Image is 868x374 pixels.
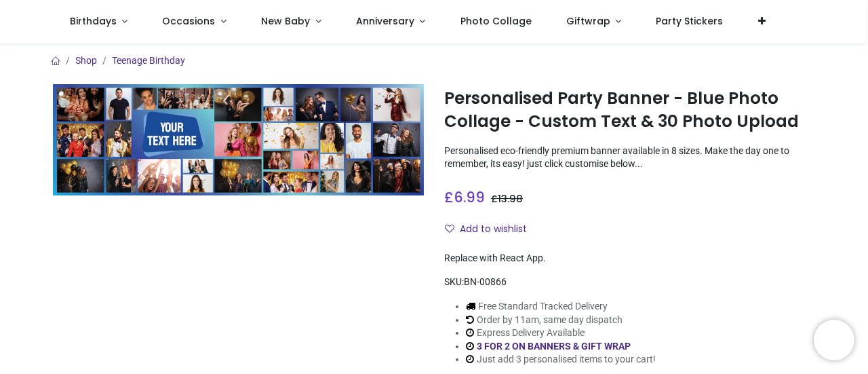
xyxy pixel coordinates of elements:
[53,84,424,195] img: Personalised Party Banner - Blue Photo Collage - Custom Text & 30 Photo Upload
[460,14,532,28] span: Photo Collage
[466,314,656,327] li: Order by 11am, same day dispatch
[444,87,815,134] h1: Personalised Party Banner - Blue Photo Collage - Custom Text & 30 Photo Upload
[75,55,97,66] a: Shop
[466,326,656,340] li: Express Delivery Available
[261,14,310,28] span: New Baby
[814,320,854,360] iframe: Brevo live chat
[445,224,454,233] i: Add to wishlist
[656,14,723,28] span: Party Stickers
[112,55,185,66] a: Teenage Birthday
[466,300,656,314] li: Free Standard Tracked Delivery
[464,276,507,287] span: BN-00866
[491,192,523,206] span: £
[454,187,485,207] span: 6.99
[466,353,656,367] li: Just add 3 personalised items to your cart!
[498,192,523,206] span: 13.98
[477,341,631,352] a: 3 FOR 2 ON BANNERS & GIFT WRAP
[444,276,815,289] div: SKU:
[444,187,485,207] span: £
[162,14,215,28] span: Occasions
[70,14,117,28] span: Birthdays
[444,252,815,265] div: Replace with React App.
[444,218,538,241] button: Add to wishlistAdd to wishlist
[566,14,610,28] span: Giftwrap
[356,14,414,28] span: Anniversary
[444,145,815,171] p: Personalised eco-friendly premium banner available in 8 sizes. Make the day one to remember, its ...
